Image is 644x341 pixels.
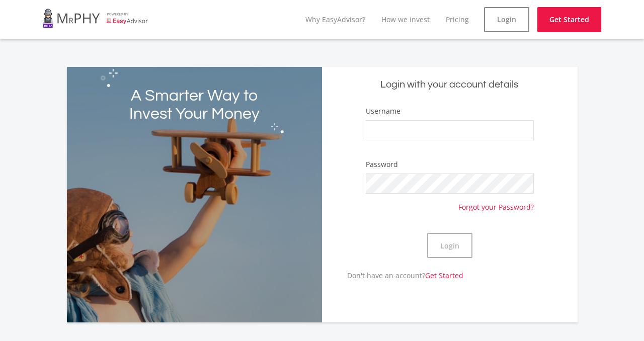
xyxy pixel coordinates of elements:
[330,78,570,92] h5: Login with your account details
[458,194,534,212] a: Forgot your Password?
[322,270,463,281] p: Don't have an account?
[427,233,472,258] button: Login
[366,106,400,116] label: Username
[425,271,463,280] a: Get Started
[366,159,398,169] label: Password
[118,87,271,123] h2: A Smarter Way to Invest Your Money
[484,7,529,32] a: Login
[381,15,430,24] a: How we invest
[446,15,469,24] a: Pricing
[537,7,601,32] a: Get Started
[305,15,365,24] a: Why EasyAdvisor?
